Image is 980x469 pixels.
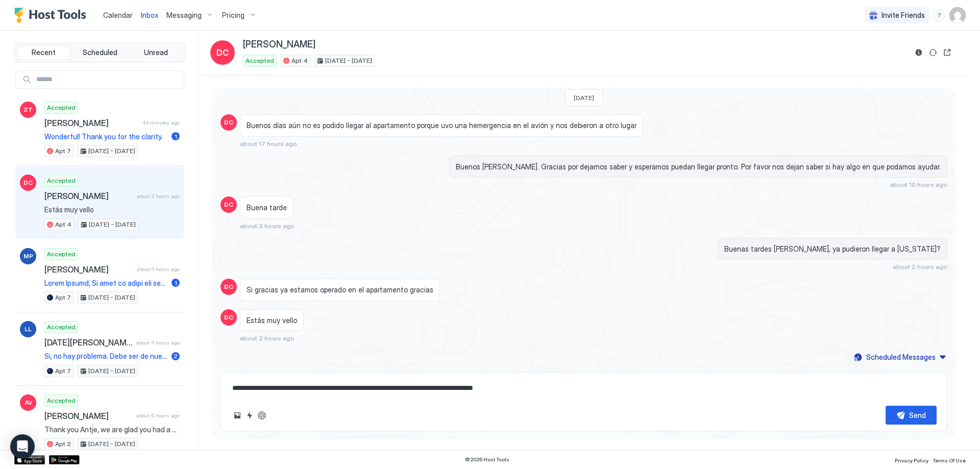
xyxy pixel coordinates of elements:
[32,71,184,88] input: Input Field
[465,456,509,463] span: © 2025 Host Tools
[247,316,297,325] span: Estás muy vello
[44,132,167,141] span: Wonderful! Thank you for the clarity.
[44,425,180,434] span: Thank you Antje, we are glad you had a good stay. Safe travels!
[243,409,256,422] button: Quick reply
[175,133,177,140] span: 1
[24,398,32,407] span: AV
[247,285,433,294] span: Si gracias ya estamos operado en el apartamento gracias
[44,411,132,421] span: [PERSON_NAME]
[240,334,295,342] span: about 2 hours ago
[14,43,185,62] div: tab-group
[240,222,295,230] span: about 3 hours ago
[47,103,76,112] span: Accepted
[49,455,80,464] a: Google Play Store
[224,313,233,322] span: DC
[47,250,76,259] span: Accepted
[55,220,71,229] span: Apt 4
[866,352,936,362] div: Scheduled Messages
[44,191,133,201] span: [PERSON_NAME]
[55,293,71,302] span: Apt 7
[893,263,947,270] span: about 2 hours ago
[325,56,372,65] span: [DATE] - [DATE]
[909,410,926,421] div: Send
[933,9,945,21] div: menu
[222,11,244,20] span: Pricing
[890,181,947,188] span: about 10 hours ago
[224,118,233,127] span: DC
[89,220,136,229] span: [DATE] - [DATE]
[852,350,947,364] button: Scheduled Messages
[144,48,168,57] span: Unread
[47,176,76,185] span: Accepted
[137,266,180,273] span: about 3 hours ago
[44,352,167,361] span: Si, no hay problema. Debe ser de nuestro equipo de limpieza. Yo les aviso y disculpen el inconven...
[55,366,71,376] span: Apt 7
[291,56,308,65] span: Apt 4
[55,146,71,156] span: Apt 7
[933,457,966,463] span: Terms Of Use
[88,293,135,302] span: [DATE] - [DATE]
[247,121,636,130] span: Buenos días aún no es podido llegar al apartamento porque uvo una hemergencia en el avión y nos d...
[73,45,127,60] button: Scheduled
[141,11,158,19] span: Inbox
[246,56,274,65] span: Accepted
[574,94,594,102] span: [DATE]
[136,339,180,346] span: about 4 hours ago
[55,439,71,449] span: Apt 2
[23,252,33,261] span: MP
[231,409,243,422] button: Upload image
[886,406,937,425] button: Send
[44,118,138,128] span: [PERSON_NAME]
[927,46,939,59] button: Sync reservation
[174,352,178,360] span: 2
[216,46,229,59] span: DC
[243,39,315,51] span: [PERSON_NAME]
[895,454,928,465] a: Privacy Policy
[88,146,135,156] span: [DATE] - [DATE]
[83,48,117,57] span: Scheduled
[895,457,928,463] span: Privacy Policy
[88,439,135,449] span: [DATE] - [DATE]
[240,140,297,147] span: about 17 hours ago
[941,46,953,59] button: Open reservation
[456,162,941,171] span: Buenos [PERSON_NAME]. Gracias por dejarnos saber y esperamos puedan llegar pronto. Por favor nos ...
[10,434,35,459] div: Open Intercom Messenger
[166,11,202,20] span: Messaging
[129,45,183,60] button: Unread
[136,412,180,419] span: about 5 hours ago
[881,11,925,20] span: Invite Friends
[724,244,941,254] span: Buenas tardes [PERSON_NAME], ya pudieron llegar a [US_STATE]?
[256,409,268,422] button: ChatGPT Auto Reply
[142,119,180,126] span: 44 minutes ago
[47,396,76,405] span: Accepted
[933,454,966,465] a: Terms Of Use
[88,366,135,376] span: [DATE] - [DATE]
[47,323,76,332] span: Accepted
[247,203,287,212] span: Buena tarde
[913,46,925,59] button: Reservation information
[23,178,33,187] span: DC
[44,264,133,275] span: [PERSON_NAME]
[23,105,33,114] span: ZT
[44,205,180,214] span: Estás muy vello
[14,455,45,464] a: App Store
[103,11,133,19] span: Calendar
[949,7,966,23] div: User profile
[175,279,177,287] span: 1
[103,10,133,20] a: Calendar
[24,325,32,334] span: LL
[137,193,180,200] span: about 2 hours ago
[44,279,167,288] span: Lorem Ipsumd, Si amet co adipi eli sed doeiusmo tem INCI UTL Etdol Magn/Aliqu Enimadmin ve qui No...
[14,8,91,23] a: Host Tools Logo
[32,48,56,57] span: Recent
[44,337,132,348] span: [DATE][PERSON_NAME]
[17,45,71,60] button: Recent
[224,200,233,209] span: DC
[224,282,233,291] span: DC
[141,10,158,20] a: Inbox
